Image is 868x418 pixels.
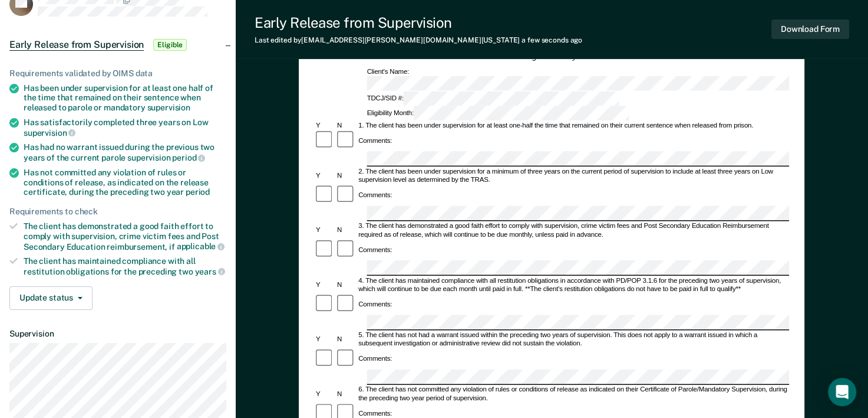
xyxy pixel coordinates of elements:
[335,390,357,399] div: N
[24,256,226,276] div: The client has maintained compliance with all restitution obligations for the preceding two
[357,246,394,254] div: Comments:
[24,117,226,138] div: Has satisfactorily completed three years on Low
[314,172,335,180] div: Y
[314,122,335,130] div: Y
[177,241,225,251] span: applicable
[335,281,357,289] div: N
[828,378,856,406] div: Open Intercom Messenger
[195,267,225,276] span: years
[24,83,226,113] div: Has been under supervision for at least one half of the time that remained on their sentence when...
[357,122,790,130] div: 1. The client has been under supervision for at least one-half the time that remained on their cu...
[365,106,631,121] div: Eligibility Month:
[9,39,144,51] span: Early Release from Supervision
[153,39,187,51] span: Eligible
[24,221,226,252] div: The client has demonstrated a good faith effort to comply with supervision, crime victim fees and...
[335,172,357,180] div: N
[357,277,790,294] div: 4. The client has maintained compliance with all restitution obligations in accordance with PD/PO...
[9,207,226,217] div: Requirements to check
[357,386,790,403] div: 6. The client has not committed any violation of rules or conditions of release as indicated on t...
[522,36,582,44] span: a few seconds ago
[357,355,394,363] div: Comments:
[255,14,582,31] div: Early Release from Supervision
[357,191,394,200] div: Comments:
[357,300,394,308] div: Comments:
[357,331,790,348] div: 5. The client has not had a warrant issued within the preceding two years of supervision. This do...
[24,142,226,162] div: Has had no warrant issued during the previous two years of the current parole supervision
[172,153,205,162] span: period
[314,281,335,289] div: Y
[147,103,190,112] span: supervision
[9,68,226,79] div: Requirements validated by OIMS data
[357,136,394,145] div: Comments:
[255,36,582,44] div: Last edited by [EMAIL_ADDRESS][PERSON_NAME][DOMAIN_NAME][US_STATE]
[357,409,394,417] div: Comments:
[186,187,210,197] span: period
[357,223,790,240] div: 3. The client has demonstrated a good faith effort to comply with supervision, crime victim fees ...
[365,92,621,106] div: TDCJ/SID #:
[314,390,335,399] div: Y
[24,168,226,197] div: Has not committed any violation of rules or conditions of release, as indicated on the release ce...
[357,168,790,185] div: 2. The client has been under supervision for a minimum of three years on the current period of su...
[771,19,849,39] button: Download Form
[24,128,75,138] span: supervision
[314,227,335,235] div: Y
[9,286,93,310] button: Update status
[335,227,357,235] div: N
[9,329,226,339] dt: Supervision
[335,336,357,344] div: N
[314,336,335,344] div: Y
[335,122,357,130] div: N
